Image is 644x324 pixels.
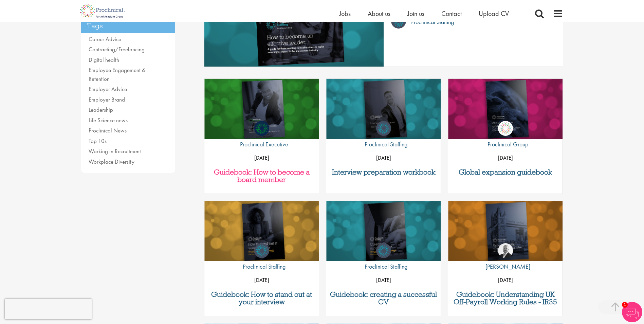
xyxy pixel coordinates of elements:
a: Global expansion guidebook [452,168,559,176]
a: Employer Brand [89,96,125,103]
a: Proclinical Staffing Proclinical Staffing [360,243,407,275]
a: Working in Recruitment [89,147,141,155]
a: Link to a post [448,201,563,261]
img: Sean Moran [498,243,513,258]
a: Proclinical Executive Proclinical Executive [235,121,288,153]
a: Link to a post [326,201,441,261]
a: About us [368,9,390,18]
p: [DATE] [204,275,319,285]
a: Join us [407,9,424,18]
p: Proclinical Staffing [360,139,407,149]
a: Guidebook: Understanding UK Off-Payroll Working Rules - IR35 [452,291,559,306]
a: Link to a post [448,79,563,139]
a: Contracting/Freelancing [89,46,145,53]
p: Proclinical Staffing [238,262,286,272]
p: [PERSON_NAME] [480,262,530,272]
iframe: reCAPTCHA [5,299,92,319]
a: Life Science news [89,116,128,124]
p: [DATE] [326,275,441,285]
a: Leadership [89,106,113,113]
a: Upload CV [479,9,509,18]
p: Proclinical Executive [235,139,288,149]
a: Guidebook: How to become a board member [208,168,315,183]
a: Career Advice [89,35,121,43]
a: Contact [441,9,462,18]
a: Top 10s [89,137,107,145]
h3: Tags [81,19,176,33]
img: Proclinical Executive [254,121,269,136]
p: Proclinical Staffing [360,262,407,272]
a: Guidebook: How to stand out at your interview [208,291,315,306]
p: Proclinical Group [482,139,528,149]
img: Proclinical Staffing [376,121,391,136]
span: 1 [622,302,628,308]
img: Chatbot [622,302,642,322]
a: Proclinical Staffing Proclinical Staffing [360,121,407,153]
img: Proclinical Staffing [376,243,391,258]
a: Interview preparation workbook [330,168,437,176]
a: Link to a post [204,201,319,261]
img: Understanding IR35 2020 - Guidebook Life Sciences [448,201,563,262]
a: Workplace Diversity [89,158,134,165]
a: Proclinical News [89,127,127,134]
p: [DATE] [448,153,563,163]
a: Employer Advice [89,85,127,93]
img: Proclinical Staffing [254,243,269,258]
a: Proclinical Staffing Proclinical Staffing [238,243,286,275]
a: Employee Engagement & Retention [89,66,146,83]
a: Digital health [89,56,119,64]
a: Link to a post [204,79,319,139]
p: [DATE] [326,153,441,163]
p: [DATE] [204,153,319,163]
a: Guidebook: creating a successful CV [330,291,437,306]
img: Proclinical Group [498,121,513,136]
p: [DATE] [448,275,563,285]
a: Link to a post [326,79,441,139]
a: Jobs [339,9,351,18]
a: Proclinical Group Proclinical Group [482,121,528,153]
a: Sean Moran [PERSON_NAME] [480,243,530,275]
